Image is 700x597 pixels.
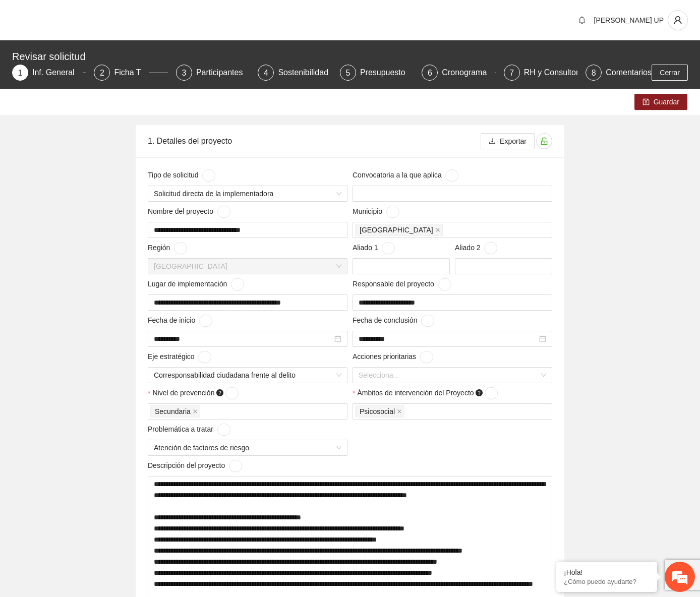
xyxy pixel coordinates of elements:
span: Nombre del proyecto [148,206,230,218]
span: Eje estratégico [148,351,211,363]
button: user [668,10,688,30]
div: 6Cronograma [422,65,495,81]
span: Nivel de prevención [152,387,239,399]
span: Lugar de implementación [148,278,244,290]
span: question-circle [216,389,223,396]
button: Acciones prioritarias [420,351,433,363]
span: [PERSON_NAME] UP [594,16,664,24]
div: 4Sostenibilidad [258,65,331,81]
div: 1. Detalles del proyecto [148,127,481,155]
button: Fecha de inicio [199,315,212,327]
span: close [193,409,198,414]
div: 2Ficha T [94,65,167,81]
span: Fecha de inicio [148,315,212,327]
button: Nombre del proyecto [217,206,230,218]
span: Secundaria [150,405,200,417]
span: 6 [428,69,432,77]
button: bell [574,12,590,28]
span: bell [574,16,590,24]
button: Nivel de prevención question-circle [225,387,239,399]
div: Chatee con nosotros ahora [52,51,169,65]
button: Convocatoria a la que aplica [445,169,458,182]
button: Región [174,242,187,254]
span: [GEOGRAPHIC_DATA] [360,224,433,235]
button: Fecha de conclusión [421,315,434,327]
div: 3Participantes [176,65,250,81]
span: close [435,227,440,232]
span: Acciones prioritarias [353,351,433,363]
span: Descripción del proyecto [148,460,242,472]
div: Revisar solicitud [12,48,682,65]
div: 5Presupuesto [340,65,414,81]
div: Presupuesto [360,65,414,81]
span: Psicosocial [355,405,404,417]
span: unlock [537,137,552,145]
span: Problemática a tratar [148,424,230,436]
span: question-circle [476,389,483,396]
div: 1Inf. General [12,65,86,81]
button: Descripción del proyecto [229,460,242,472]
span: Cerrar [660,67,680,78]
span: 7 [509,69,514,77]
span: 3 [182,69,186,77]
span: Convocatoria a la que aplica [353,169,458,182]
span: 4 [264,69,268,77]
button: Eje estratégico [198,351,211,363]
span: Chihuahua [154,259,341,274]
span: 5 [345,69,350,77]
span: Aliado 2 [455,242,497,254]
span: Ámbitos de intervención del Proyecto [357,387,498,399]
button: Problemática a tratar [217,424,230,436]
span: Fecha de conclusión [353,315,434,327]
button: Lugar de implementación [231,278,244,290]
button: Aliado 1 [382,242,395,254]
span: save [643,98,650,106]
button: unlock [536,133,552,149]
span: Psicosocial [360,406,395,417]
div: Inf. General [32,65,83,81]
span: Atención de factores de riesgo [154,440,341,455]
button: Municipio [386,206,399,218]
button: Responsable del proyecto [438,278,451,290]
button: downloadExportar [481,133,535,149]
span: Estamos en línea. [59,135,139,236]
span: Responsable del proyecto [353,278,451,290]
div: RH y Consultores [524,65,595,81]
div: Ficha T [114,65,149,81]
span: Municipio [353,206,399,218]
span: Guardar [654,96,679,107]
button: Aliado 2 [484,242,497,254]
span: Región [148,242,187,254]
span: Chihuahua [355,224,443,236]
span: Secundaria [155,406,191,417]
div: Participantes [196,65,251,81]
div: Sostenibilidad [278,65,336,81]
p: ¿Cómo puedo ayudarte? [564,578,650,585]
textarea: Escriba su mensaje y pulse “Intro” [5,275,192,311]
div: ¡Hola! [564,568,650,576]
button: Ámbitos de intervención del Proyecto question-circle [485,387,498,399]
span: 2 [100,69,104,77]
span: 8 [592,69,596,77]
span: Tipo de solicitud [148,169,215,182]
span: Corresponsabilidad ciudadana frente al delito [154,368,341,383]
button: Tipo de solicitud [202,169,215,182]
span: close [397,409,402,414]
div: Cronograma [442,65,495,81]
div: 7RH y Consultores [504,65,577,81]
button: saveGuardar [634,94,687,110]
span: Aliado 1 [353,242,395,254]
span: Exportar [500,136,527,147]
span: user [668,16,687,25]
span: 1 [18,69,23,77]
span: Solicitud directa de la implementadora [154,186,341,201]
div: 8Comentarios [586,65,652,81]
button: Cerrar [652,65,688,81]
span: download [489,138,496,146]
div: Comentarios [606,65,652,81]
div: Minimizar ventana de chat en vivo [165,5,190,29]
